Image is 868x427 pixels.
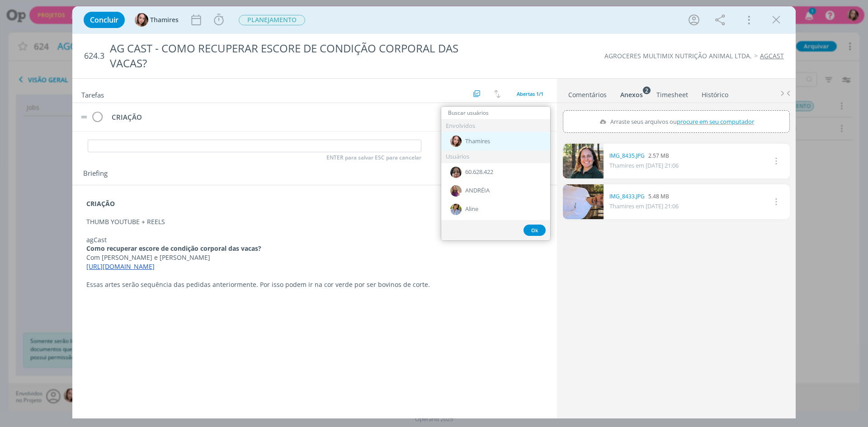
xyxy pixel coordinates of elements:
[465,169,493,176] span: 60.628.422
[90,16,118,23] span: Concluir
[86,235,543,244] p: agCast
[450,185,462,196] img: A
[595,116,757,127] label: Arraste seus arquivos ou
[86,262,155,271] a: [URL][DOMAIN_NAME]
[450,203,462,215] img: A
[450,136,462,147] img: T
[760,52,784,60] a: AGCAST
[86,199,115,208] strong: CRIAÇÃO
[72,6,796,418] div: dialog
[441,120,550,132] div: Envolvidos
[84,51,104,61] span: 624.3
[701,86,729,99] a: Histórico
[494,90,500,98] img: arrow-down-up.svg
[326,154,421,161] span: ENTER para salvar ESC para cancelar
[568,86,607,99] a: Comentários
[609,152,645,160] a: IMG_8435.JPG
[465,138,490,145] span: Thamires
[465,206,478,213] span: Aline
[441,150,550,163] div: Usuários
[609,152,679,160] div: 2.57 MB
[81,116,87,118] img: drag-icon.svg
[609,202,679,210] span: Thamires em [DATE] 21:06
[150,17,179,23] span: Thamires
[604,52,752,60] a: AGROCERES MULTIMIX NUTRIÇÃO ANIMAL LTDA.
[86,253,543,262] p: Com [PERSON_NAME] e [PERSON_NAME]
[441,107,550,119] input: Buscar usuários
[86,280,543,289] p: Essas artes serão sequência das pedidas anteriormente. Por isso podem ir na cor verde por ser bov...
[517,90,543,97] span: Abertas 1/1
[238,14,306,26] button: PLANEJAMENTO
[135,13,179,27] button: TThamires
[84,12,125,28] button: Concluir
[86,244,261,253] strong: Como recuperar escore de condição corporal das vacas?
[620,90,643,99] div: Anexos
[450,166,462,178] img: 6
[239,15,305,25] span: PLANEJAMENTO
[609,192,679,201] div: 5.48 MB
[643,87,651,94] sup: 2
[81,89,104,99] span: Tarefas
[108,112,458,123] div: CRIAÇÃO
[106,38,489,75] div: AG CAST - COMO RECUPERAR ESCORE DE CONDIÇÃO CORPORAL DAS VACAS?
[86,217,543,226] p: THUMB YOUTUBE + REELS
[656,86,689,99] a: Timesheet
[83,170,108,182] span: Briefing
[609,192,645,201] a: IMG_8433.JPG
[135,13,148,27] img: T
[465,187,490,194] span: ANDRÉIA
[609,161,679,169] span: Thamires em [DATE] 21:06
[677,117,754,125] span: procure em seu computador
[524,225,546,236] button: Ok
